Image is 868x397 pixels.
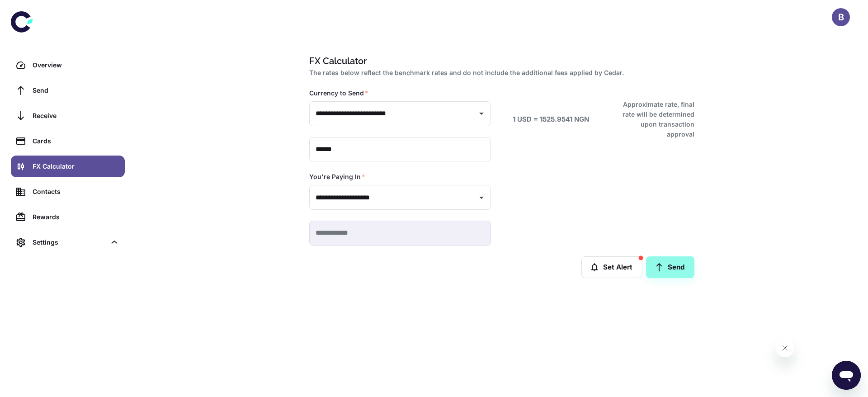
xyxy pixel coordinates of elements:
a: Rewards [11,206,125,228]
button: Open [475,107,488,120]
div: Send [33,85,119,95]
a: Overview [11,54,125,76]
iframe: Close message [776,339,794,357]
a: FX Calculator [11,156,125,177]
a: Receive [11,105,125,127]
div: FX Calculator [33,161,119,171]
a: Send [11,80,125,101]
button: Open [475,191,488,204]
h6: 1 USD = 1525.9541 NGN [513,114,589,125]
button: B [832,8,850,26]
label: You're Paying In [309,172,365,181]
div: Cards [33,136,119,146]
div: Rewards [33,212,119,222]
h1: FX Calculator [309,54,691,68]
a: Cards [11,130,125,152]
div: Settings [11,232,125,253]
a: Send [646,256,694,278]
label: Currency to Send [309,89,368,98]
div: Overview [33,60,119,70]
h6: Approximate rate, final rate will be determined upon transaction approval [613,99,694,139]
div: Contacts [33,187,119,197]
div: Settings [33,237,106,247]
a: Contacts [11,181,125,203]
iframe: Button to launch messaging window [832,361,861,390]
span: Hi. Need any help? [5,6,65,14]
button: Set Alert [581,256,642,278]
div: Receive [33,111,119,121]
